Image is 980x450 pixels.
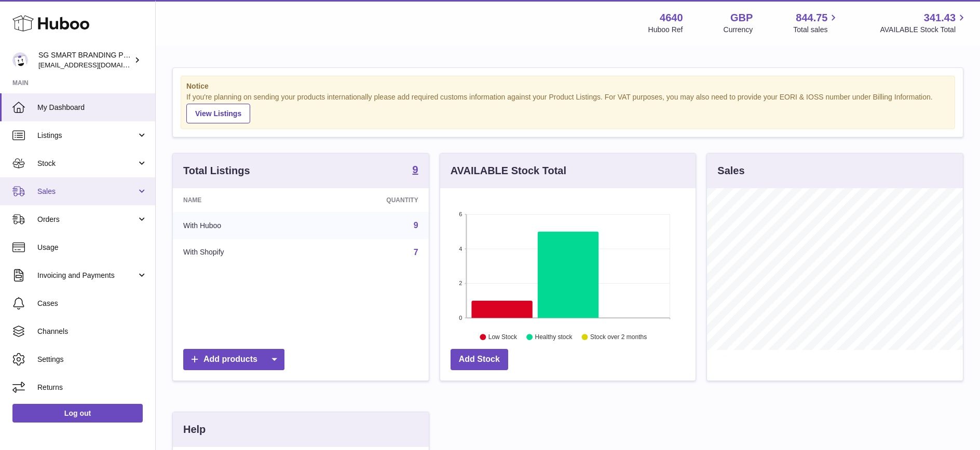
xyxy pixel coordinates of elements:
[37,271,137,280] span: Invoicing and Payments
[724,25,753,35] div: Currency
[183,423,206,437] h3: Help
[173,188,311,212] th: Name
[38,50,132,70] div: SG SMART BRANDING PTE. LTD.
[37,159,137,168] span: Stock
[37,243,147,252] span: Usage
[311,188,429,212] th: Quantity
[660,11,683,25] strong: 4640
[186,81,949,91] strong: Notice
[37,187,137,196] span: Sales
[183,164,250,178] h3: Total Listings
[413,164,418,175] strong: 9
[173,239,311,266] td: With Shopify
[590,333,647,341] text: Stock over 2 months
[451,164,566,178] h3: AVAILABLE Stock Total
[451,349,508,370] a: Add Stock
[12,404,143,423] a: Log out
[37,299,147,308] span: Cases
[717,164,744,178] h3: Sales
[880,11,968,35] a: 341.43 AVAILABLE Stock Total
[37,383,147,392] span: Returns
[183,349,284,370] a: Add products
[793,25,839,35] span: Total sales
[414,221,418,230] a: 9
[793,11,839,35] a: 844.75 Total sales
[37,327,147,336] span: Channels
[413,164,418,177] a: 9
[796,11,827,25] span: 844.75
[37,215,137,224] span: Orders
[459,246,462,252] text: 4
[37,103,147,112] span: My Dashboard
[414,248,418,257] a: 7
[459,280,462,286] text: 2
[924,11,956,25] span: 341.43
[488,333,518,341] text: Low Stock
[37,131,137,140] span: Listings
[186,92,949,123] div: If you're planning on sending your products internationally please add required customs informati...
[535,333,573,341] text: Healthy stock
[880,25,968,35] span: AVAILABLE Stock Total
[186,104,250,123] a: View Listings
[730,11,753,25] strong: GBP
[648,25,683,35] div: Huboo Ref
[37,355,147,364] span: Settings
[459,315,462,321] text: 0
[173,212,311,239] td: With Huboo
[459,211,462,217] text: 6
[12,52,28,68] img: uktopsmileshipping@gmail.com
[38,61,153,69] span: [EMAIL_ADDRESS][DOMAIN_NAME]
